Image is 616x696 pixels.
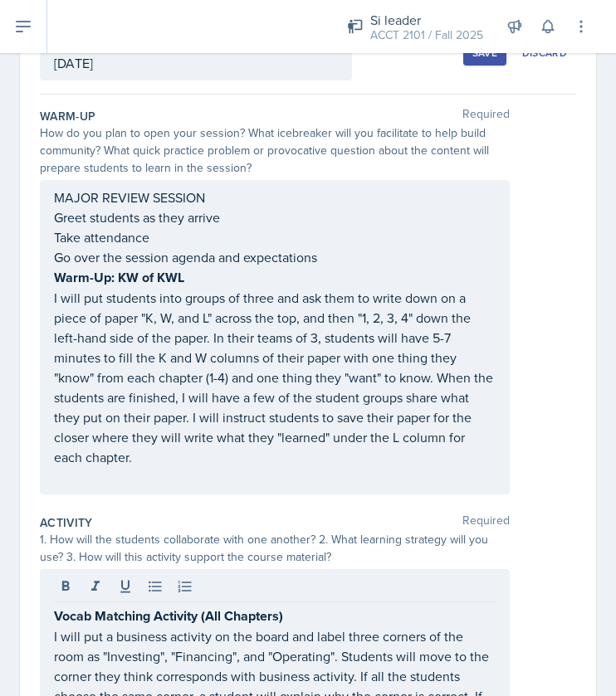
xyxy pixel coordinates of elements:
[463,41,506,66] button: Save
[54,187,496,207] p: MAJOR REVIEW SESSION
[370,10,483,30] div: Si leader
[40,514,93,531] label: Activity
[370,27,483,44] div: ACCT 2101 / Fall 2025
[522,46,567,60] div: Discard
[54,268,184,287] strong: Warm-Up: KW of KWL
[54,227,496,247] p: Take attendance
[472,46,497,60] div: Save
[54,606,283,625] strong: Vocab Matching Activity (All Chapters)
[40,531,510,566] div: 1. How will the students collaborate with one another? 2. What learning strategy will you use? 3....
[54,288,496,467] p: I will put students into groups of three and ask them to write down on a piece of paper "K, W, an...
[54,207,496,227] p: Greet students as they arrive
[54,247,496,267] p: Go over the session agenda and expectations
[40,124,510,177] div: How do you plan to open your session? What icebreaker will you facilitate to help build community...
[462,108,510,124] span: Required
[462,514,510,531] span: Required
[513,41,576,66] button: Discard
[40,108,95,124] label: Warm-Up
